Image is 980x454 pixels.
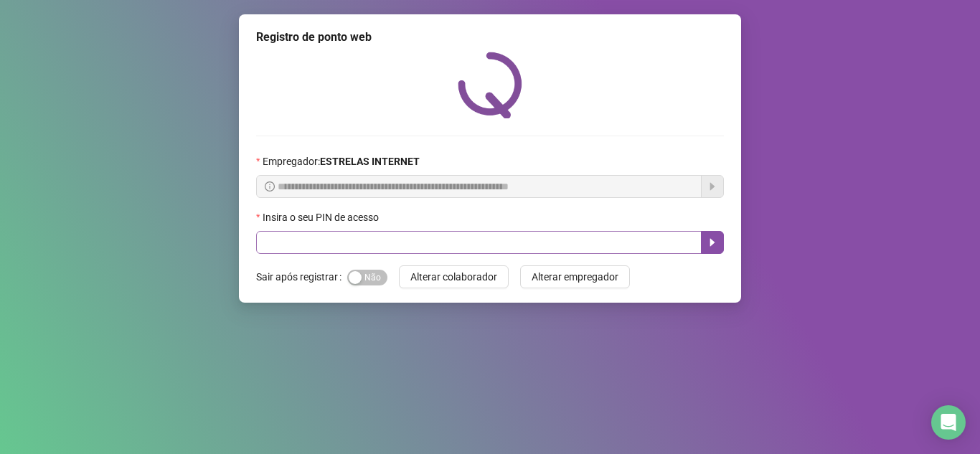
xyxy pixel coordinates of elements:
[707,237,718,248] span: caret-right
[931,405,966,440] div: Open Intercom Messenger
[263,153,420,169] span: Empregador :
[458,52,522,118] img: QRPoint
[256,265,347,288] label: Sair após registrar
[320,156,420,167] strong: ESTRELAS INTERNET
[256,209,388,225] label: Insira o seu PIN de acesso
[399,265,509,288] button: Alterar colaborador
[256,29,724,46] div: Registro de ponto web
[265,181,275,191] span: info-circle
[410,269,497,285] span: Alterar colaborador
[532,269,618,285] span: Alterar empregador
[520,265,630,288] button: Alterar empregador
